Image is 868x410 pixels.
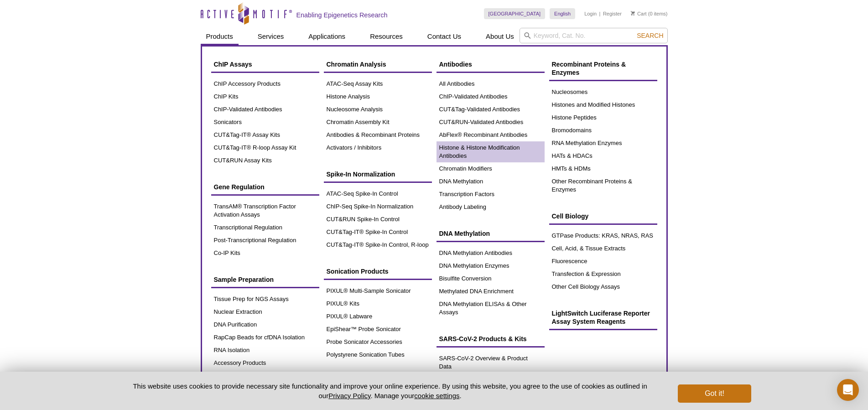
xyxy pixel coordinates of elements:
a: PIXUL® Multi-Sample Sonicator [324,285,432,297]
a: AbFlex® Recombinant Antibodies [437,129,545,141]
a: All Antibodies [437,78,545,90]
a: CUT&RUN Assay Kits [211,154,319,167]
a: Other Recombinant Proteins & Enzymes [549,175,657,196]
a: Applications [303,28,351,45]
a: ChIP-Validated Antibodies [437,90,545,103]
a: Histone Analysis [324,90,432,103]
a: Histones and Modified Histones [549,99,657,111]
a: Cell, Acid, & Tissue Extracts [549,242,657,255]
a: PIXUL® Labware [324,310,432,323]
span: Chromatin Analysis [327,61,386,68]
span: LightSwitch Luciferase Reporter Assay System Reagents [552,310,650,325]
a: Methylated DNA Enrichment [437,285,545,298]
a: Gene Regulation [211,178,319,196]
a: DNA Methylation Antibodies [437,247,545,259]
a: Fluorescence [549,255,657,268]
a: Register [603,10,622,17]
a: EpiShear™ Probe Sonicator [324,323,432,336]
a: Transcription Factors [437,188,545,201]
a: Tissue Prep for NGS Assays [211,293,319,306]
a: Nucleosome Analysis [324,103,432,116]
span: DNA Methylation [439,230,490,237]
a: Histone Peptides [549,111,657,124]
a: LightSwitch Luciferase Reporter Assay System Reagents [549,305,657,330]
a: Spike-In Normalization [324,166,432,183]
a: HMTs & HDMs [549,162,657,175]
span: Antibodies [439,61,472,68]
a: Other Cell Biology Assays [549,280,657,293]
a: SARS-CoV-2 Products & Kits [437,330,545,348]
p: This website uses cookies to provide necessary site functionality and improve your online experie... [117,381,663,400]
span: Sonication Products [327,268,389,275]
div: Open Intercom Messenger [837,379,859,401]
a: Products [201,28,239,45]
a: Cell Biology [549,208,657,225]
a: DNA Methylation Enzymes [437,259,545,272]
span: Gene Regulation [214,183,265,191]
button: Search [634,31,666,40]
span: Sample Preparation [214,276,274,283]
a: Transfection & Expression [549,268,657,280]
a: Antibodies & Recombinant Proteins [324,129,432,141]
a: Antibodies [437,56,545,73]
a: Histone & Histone Modification Antibodies [437,141,545,162]
a: Bromodomains [549,124,657,137]
a: ChIP Kits [211,90,319,103]
li: (0 items) [631,8,668,19]
a: About Us [480,28,520,45]
a: ChIP Accessory Products [211,78,319,90]
a: CUT&RUN-Validated Antibodies [437,116,545,129]
a: Chromatin Modifiers [437,162,545,175]
span: ChIP Assays [214,61,252,68]
a: RNA Methylation Enzymes [549,137,657,150]
a: HATs & HDACs [549,150,657,162]
a: Polystyrene Sonication Tubes [324,348,432,361]
a: RNA Isolation [211,344,319,357]
a: ATAC-Seq Assay Kits [324,78,432,90]
a: TransAM® Transcription Factor Activation Assays [211,200,319,221]
a: English [550,8,575,19]
a: Privacy Policy [328,392,370,400]
a: CUT&Tag-IT® Spike-In Control, R-loop [324,239,432,251]
a: Probe Sonicator Accessories [324,336,432,348]
button: Got it! [678,384,751,403]
a: GTPase Products: KRAS, NRAS, RAS [549,229,657,242]
a: DNA Methylation [437,225,545,242]
a: RapCap Beads for cfDNA Isolation [211,331,319,344]
a: Chromatin Assembly Kit [324,116,432,129]
a: Bisulfite Conversion [437,272,545,285]
a: SARS-CoV-2 Overview & Product Data [437,352,545,373]
a: CUT&Tag-IT® Spike-In Control [324,226,432,239]
a: Resources [364,28,408,45]
a: Sonicators [211,116,319,129]
span: Recombinant Proteins & Enzymes [552,61,626,76]
a: ChIP-Seq Spike-In Normalization [324,200,432,213]
a: PIXUL® Kits [324,297,432,310]
a: Cart [631,10,647,17]
a: Recombinant Proteins & Enzymes [549,56,657,81]
a: ATAC-Seq Spike-In Control [324,187,432,200]
a: ChIP-Validated Antibodies [211,103,319,116]
a: DNA Methylation [437,175,545,188]
a: Nucleosomes [549,86,657,99]
button: cookie settings [414,392,459,400]
span: Cell Biology [552,213,589,220]
a: CUT&Tag-IT® R-loop Assay Kit [211,141,319,154]
img: Your Cart [631,11,635,16]
span: Spike-In Normalization [327,171,395,178]
a: Antibody Labeling [437,201,545,213]
a: Sample Preparation [211,271,319,288]
a: CUT&RUN Spike-In Control [324,213,432,226]
a: Transcriptional Regulation [211,221,319,234]
a: Nuclear Extraction [211,306,319,318]
a: ChIP Assays [211,56,319,73]
a: DNA Purification [211,318,319,331]
li: | [599,8,601,19]
h2: Enabling Epigenetics Research [296,11,388,19]
a: Activators / Inhibitors [324,141,432,154]
a: Post-Transcriptional Regulation [211,234,319,247]
a: Contact Us [422,28,467,45]
span: Search [637,32,663,39]
a: DNA Methylation ELISAs & Other Assays [437,298,545,319]
a: Sonication Products [324,263,432,280]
